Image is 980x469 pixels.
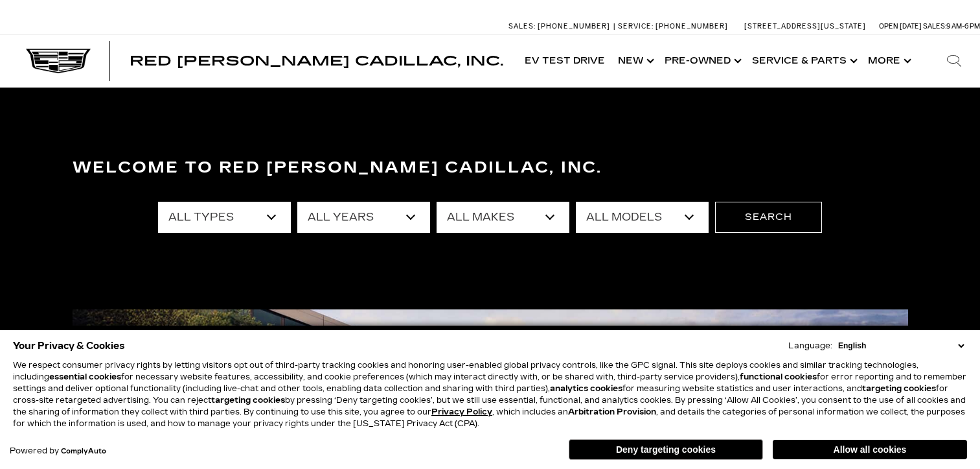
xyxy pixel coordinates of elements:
[437,202,569,233] select: Filter by make
[746,35,861,87] a: Service & Parts
[658,35,746,87] a: Pre-Owned
[61,448,106,455] a: ComplyAuto
[538,22,610,30] span: [PHONE_NUMBER]
[518,35,611,87] a: EV Test Drive
[568,407,656,416] strong: Arbitration Provision
[576,202,709,233] select: Filter by model
[740,372,817,381] strong: functional cookies
[297,202,430,233] select: Filter by year
[211,396,285,405] strong: targeting cookies
[773,440,967,459] button: Allow all cookies
[508,23,613,30] a: Sales: [PHONE_NUMBER]
[130,54,503,67] a: Red [PERSON_NAME] Cadillac, Inc.
[613,23,731,30] a: Service: [PHONE_NUMBER]
[10,447,106,455] div: Powered by
[788,342,832,350] div: Language:
[946,22,980,30] span: 9 AM-6 PM
[618,22,654,30] span: Service:
[26,49,91,73] img: Cadillac Dark Logo with Cadillac White Text
[13,337,125,355] span: Your Privacy & Cookies
[611,35,658,87] a: New
[879,22,922,30] span: Open [DATE]
[13,359,967,429] p: We respect consumer privacy rights by letting visitors opt out of third-party tracking cookies an...
[73,155,908,181] h3: Welcome to Red [PERSON_NAME] Cadillac, Inc.
[655,22,728,30] span: [PHONE_NUMBER]
[744,22,866,30] a: [STREET_ADDRESS][US_STATE]
[569,439,763,460] button: Deny targeting cookies
[861,35,915,87] button: More
[550,384,622,393] strong: analytics cookies
[715,202,822,233] button: Search
[158,202,291,233] select: Filter by type
[508,22,536,30] span: Sales:
[130,53,503,69] span: Red [PERSON_NAME] Cadillac, Inc.
[431,407,492,416] a: Privacy Policy
[49,372,121,381] strong: essential cookies
[923,22,946,30] span: Sales:
[862,384,936,393] strong: targeting cookies
[835,340,967,352] select: Language Select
